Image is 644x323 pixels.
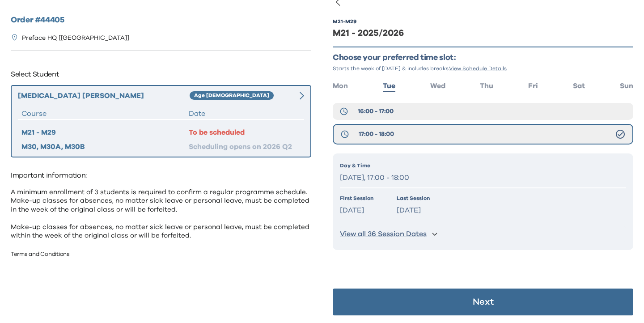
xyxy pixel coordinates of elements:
[383,82,395,89] span: Tue
[340,194,373,202] p: First Session
[11,67,311,81] p: Select Student
[189,108,301,119] div: Date
[189,141,301,152] div: Scheduling opens on 2026 Q2
[11,168,311,183] p: Important information:
[480,82,493,89] span: Thu
[11,251,70,257] a: Terms and Conditions
[340,161,626,170] p: Day & Time
[340,229,427,239] p: View all 36 Session Dates
[333,65,633,72] p: Starts the week of [DATE] & includes breaks.
[189,127,301,138] div: To be scheduled
[358,107,394,116] span: 16:00 - 17:00
[333,82,348,89] span: Mon
[473,297,494,306] p: Next
[340,226,626,242] button: View all 36 Session Dates
[573,82,585,89] span: Sat
[620,82,633,89] span: Sun
[18,90,190,101] div: [MEDICAL_DATA] [PERSON_NAME]
[22,34,129,43] p: Preface HQ [[GEOGRAPHIC_DATA]]
[430,82,445,89] span: Wed
[397,204,430,217] p: [DATE]
[190,91,274,100] div: Age [DEMOGRAPHIC_DATA]
[11,188,311,240] p: A minimum enrollment of 3 students is required to confirm a regular programme schedule. Make-up c...
[11,14,311,26] h2: Order # 44405
[333,124,633,144] button: 17:00 - 18:00
[333,18,356,25] div: M21 - M29
[21,127,189,138] div: M21 - M29
[333,53,633,63] p: Choose your preferred time slot:
[528,82,538,89] span: Fri
[333,289,633,315] button: Next
[449,66,507,71] span: View Schedule Details
[359,130,394,139] span: 17:00 - 18:00
[397,194,430,202] p: Last Session
[21,108,189,119] div: Course
[340,171,626,184] p: [DATE], 17:00 - 18:00
[333,27,633,39] div: M21 - 2025/2026
[340,204,373,217] p: [DATE]
[333,103,633,120] button: 16:00 - 17:00
[21,141,189,152] div: M30, M30A, M30B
